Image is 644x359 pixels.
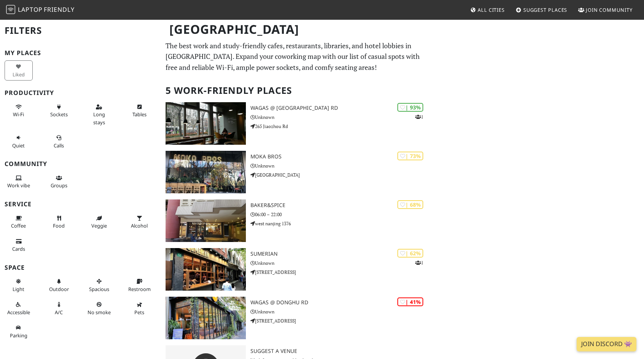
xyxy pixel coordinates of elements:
[125,212,153,232] button: Alcohol
[415,259,423,266] p: 1
[11,222,26,229] span: Coffee
[250,114,429,121] p: Unknown
[161,151,429,193] a: Moka Bros | 73% Moka Bros Unknown [GEOGRAPHIC_DATA]
[5,235,33,255] button: Cards
[250,259,429,267] p: Unknown
[166,297,246,339] img: Wagas @ Donghu Rd
[93,111,105,125] span: Long stays
[131,222,148,229] span: Alcohol
[577,337,636,351] a: Join Discord 👾
[91,222,107,229] span: Veggie
[161,102,429,145] a: Wagas @ Jiaozhou Rd | 93% 1 Wagas @ [GEOGRAPHIC_DATA] Rd Unknown 265 Jiaozhou Rd
[250,153,429,160] h3: Moka Bros
[12,142,25,149] span: Quiet
[85,101,113,128] button: Long stays
[163,19,428,40] h1: [GEOGRAPHIC_DATA]
[5,275,33,295] button: Light
[250,202,429,209] h3: BAKER&SPICE
[478,6,505,13] span: All Cities
[54,142,64,149] span: Video/audio calls
[161,199,429,242] a: BAKER&SPICE | 68% BAKER&SPICE 06:00 – 22:00 west nanjing 1376
[53,222,65,229] span: Food
[5,212,33,232] button: Coffee
[166,151,246,193] img: Moka Bros
[161,297,429,339] a: Wagas @ Donghu Rd | 41% Wagas @ Donghu Rd Unknown [STREET_ADDRESS]
[51,182,67,189] span: Group tables
[250,220,429,227] p: west nanjing 1376
[10,332,27,339] span: Parking
[125,298,153,318] button: Pets
[45,131,73,152] button: Calls
[5,19,156,42] h2: Filters
[250,105,429,111] h3: Wagas @ [GEOGRAPHIC_DATA] Rd
[250,162,429,169] p: Unknown
[467,3,508,17] a: All Cities
[5,49,156,57] h3: My Places
[166,79,425,102] h2: 5 Work-Friendly Places
[397,103,423,112] div: | 93%
[50,111,68,118] span: Power sockets
[250,299,429,306] h3: Wagas @ Donghu Rd
[88,309,111,316] span: Smoke free
[5,89,156,96] h3: Productivity
[250,171,429,179] p: [GEOGRAPHIC_DATA]
[5,201,156,208] h3: Service
[7,182,30,189] span: People working
[5,101,33,121] button: Wi-Fi
[250,308,429,315] p: Unknown
[575,3,636,17] a: Join Community
[125,101,153,121] button: Tables
[125,275,153,295] button: Restroom
[13,111,24,118] span: Stable Wi-Fi
[18,5,43,14] span: Laptop
[89,286,109,293] span: Spacious
[128,286,151,293] span: Restroom
[161,248,429,291] a: SUMERIAN | 62% 1 SUMERIAN Unknown [STREET_ADDRESS]
[85,275,113,295] button: Spacious
[5,172,33,192] button: Work vibe
[5,131,33,152] button: Quiet
[166,102,246,145] img: Wagas @ Jiaozhou Rd
[6,3,75,17] a: LaptopFriendly LaptopFriendly
[250,123,429,130] p: 265 Jiaozhou Rd
[166,199,246,242] img: BAKER&SPICE
[13,286,24,293] span: Natural light
[7,309,30,316] span: Accessible
[45,212,73,232] button: Food
[5,321,33,342] button: Parking
[397,152,423,160] div: | 73%
[45,172,73,192] button: Groups
[523,6,567,13] span: Suggest Places
[85,212,113,232] button: Veggie
[44,5,74,14] span: Friendly
[6,5,15,14] img: LaptopFriendly
[5,160,156,168] h3: Community
[45,101,73,121] button: Sockets
[5,298,33,318] button: Accessible
[166,248,246,291] img: SUMERIAN
[5,264,156,271] h3: Space
[250,211,429,218] p: 06:00 – 22:00
[415,113,423,120] p: 1
[250,251,429,257] h3: SUMERIAN
[132,111,147,118] span: Work-friendly tables
[250,348,429,354] h3: Suggest a Venue
[134,309,144,316] span: Pet friendly
[586,6,633,13] span: Join Community
[12,245,25,252] span: Credit cards
[45,298,73,318] button: A/C
[250,317,429,324] p: [STREET_ADDRESS]
[250,269,429,276] p: [STREET_ADDRESS]
[397,249,423,258] div: | 62%
[55,309,63,316] span: Air conditioned
[513,3,571,17] a: Suggest Places
[49,286,69,293] span: Outdoor area
[45,275,73,295] button: Outdoor
[397,200,423,209] div: | 68%
[85,298,113,318] button: No smoke
[166,40,425,73] p: The best work and study-friendly cafes, restaurants, libraries, and hotel lobbies in [GEOGRAPHIC_...
[397,297,423,306] div: | 41%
